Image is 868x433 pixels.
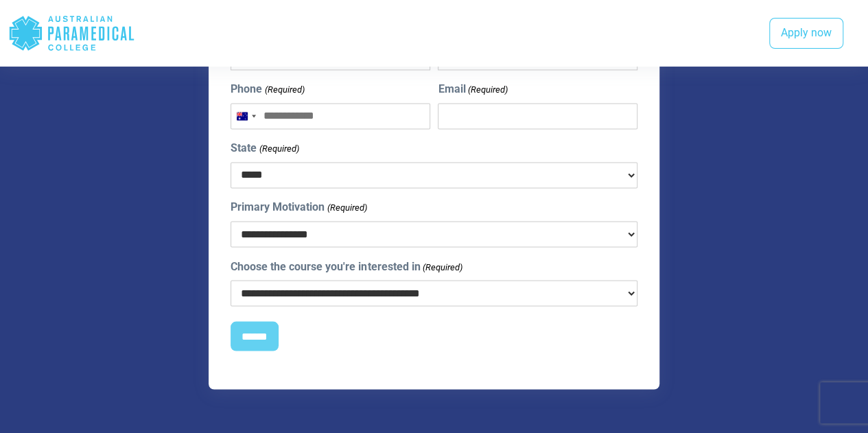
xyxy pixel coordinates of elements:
[231,81,304,97] label: Phone
[231,104,260,128] button: Selected country
[231,199,366,215] label: Primary Motivation
[8,11,135,56] div: Australian Paramedical College
[231,258,462,274] label: Choose the course you're interested in
[421,260,462,274] span: (Required)
[438,81,507,97] label: Email
[467,83,508,97] span: (Required)
[263,83,305,97] span: (Required)
[326,201,367,215] span: (Required)
[231,140,298,156] label: State
[769,18,843,49] a: Apply now
[258,142,299,156] span: (Required)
